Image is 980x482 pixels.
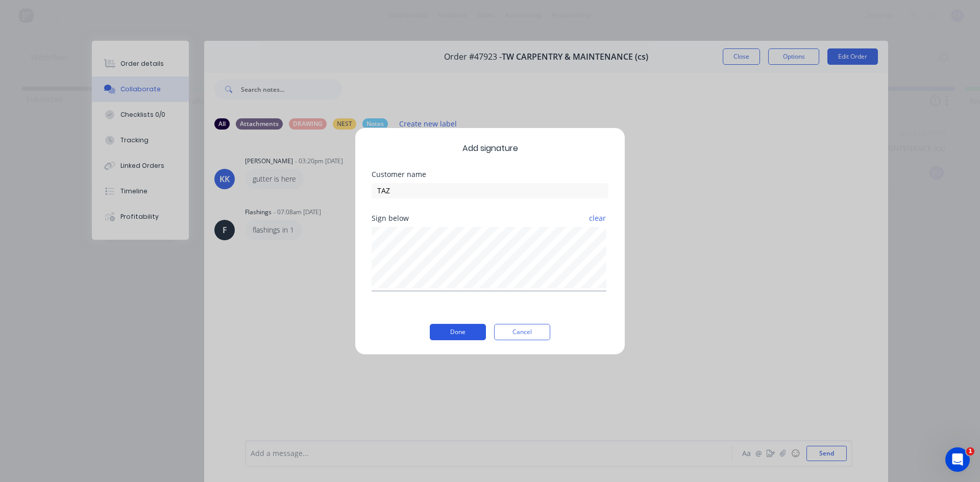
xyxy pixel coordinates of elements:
[966,447,974,455] span: 1
[372,171,608,178] div: Customer name
[945,447,970,472] iframe: Intercom live chat
[430,324,486,340] button: Done
[372,142,608,155] span: Add signature
[372,215,608,222] div: Sign below
[372,183,608,198] input: Enter customer name
[494,324,550,340] button: Cancel
[589,209,606,227] button: clear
